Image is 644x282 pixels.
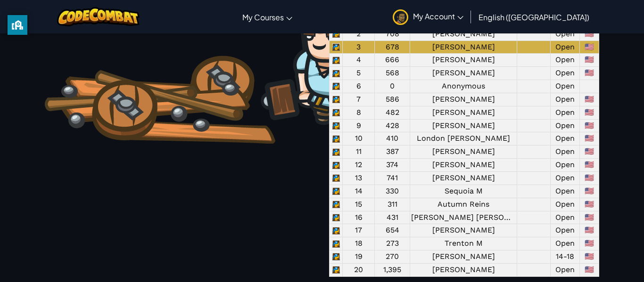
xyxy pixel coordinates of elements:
td: Open [551,211,579,224]
td: Open [551,132,579,145]
td: Open [551,185,579,198]
td: [PERSON_NAME] [410,93,517,106]
td: United States [579,211,599,224]
td: 410 [375,132,410,145]
td: 17 [343,224,375,237]
td: [PERSON_NAME] [410,67,517,80]
td: 19 [343,250,375,264]
td: python [330,40,343,54]
td: 428 [375,119,410,132]
td: 14 [343,185,375,198]
td: python [330,145,343,159]
td: [PERSON_NAME] [410,145,517,159]
td: [PERSON_NAME] [410,106,517,119]
td: [PERSON_NAME] [410,27,517,40]
td: 374 [375,159,410,172]
td: Open [551,159,579,172]
td: United States [579,224,599,237]
td: python [330,27,343,40]
td: London [PERSON_NAME] [410,132,517,145]
img: avatar [393,9,408,25]
td: 387 [375,145,410,159]
td: Open [551,67,579,80]
td: Open [551,198,579,211]
td: python [330,185,343,198]
span: My Courses [242,12,284,22]
td: python [330,106,343,119]
td: 0 [375,80,410,93]
td: 16 [343,211,375,224]
td: 311 [375,198,410,211]
td: [PERSON_NAME] [410,119,517,132]
td: Open [551,40,579,54]
td: Open [551,171,579,185]
td: 678 [375,40,410,54]
td: United States [579,119,599,132]
td: 431 [375,211,410,224]
td: United States [579,93,599,106]
td: 330 [375,185,410,198]
td: Open [551,27,579,40]
td: 6 [343,80,375,93]
td: Autumn Reins [410,198,517,211]
td: 4 [343,54,375,67]
td: python [330,198,343,211]
td: Open [551,145,579,159]
td: 8 [343,106,375,119]
td: 14-18 [551,250,579,264]
a: English ([GEOGRAPHIC_DATA]) [474,4,594,30]
td: 12 [343,159,375,172]
img: Arena under construction, coming soon [45,1,375,144]
td: [PERSON_NAME] [410,171,517,185]
td: Open [551,224,579,237]
td: 2 [343,27,375,40]
td: 741 [375,171,410,185]
td: 13 [343,171,375,185]
td: Trenton M [410,237,517,250]
td: United States [579,250,599,264]
td: United States [579,237,599,250]
td: United States [579,67,599,80]
td: [PERSON_NAME] [410,54,517,67]
span: English ([GEOGRAPHIC_DATA]) [479,12,589,22]
td: 654 [375,224,410,237]
td: 270 [375,250,410,264]
td: python [330,211,343,224]
button: privacy banner [8,15,27,35]
a: My Account [388,2,468,32]
td: United States [579,27,599,40]
td: United States [579,263,599,276]
td: python [330,80,343,93]
td: 586 [375,93,410,106]
td: Open [551,263,579,276]
td: python [330,132,343,145]
td: python [330,263,343,276]
td: Open [551,54,579,67]
td: [PERSON_NAME] [410,250,517,264]
td: Open [551,80,579,93]
td: [PERSON_NAME] [410,263,517,276]
td: [PERSON_NAME] [PERSON_NAME] [410,211,517,224]
td: 666 [375,54,410,67]
td: United States [579,132,599,145]
td: python [330,237,343,250]
span: My Account [413,11,463,21]
a: CodeCombat logo [57,7,140,26]
td: python [330,171,343,185]
td: 11 [343,145,375,159]
td: Sequoia M [410,185,517,198]
td: 9 [343,119,375,132]
td: Open [551,237,579,250]
td: 10 [343,132,375,145]
td: United States [579,159,599,172]
td: 273 [375,237,410,250]
td: 3 [343,40,375,54]
td: United States [579,185,599,198]
td: [PERSON_NAME] [410,40,517,54]
td: [PERSON_NAME] [410,224,517,237]
td: Open [551,93,579,106]
td: United States [579,54,599,67]
td: United States [579,198,599,211]
td: 482 [375,106,410,119]
td: Open [551,119,579,132]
